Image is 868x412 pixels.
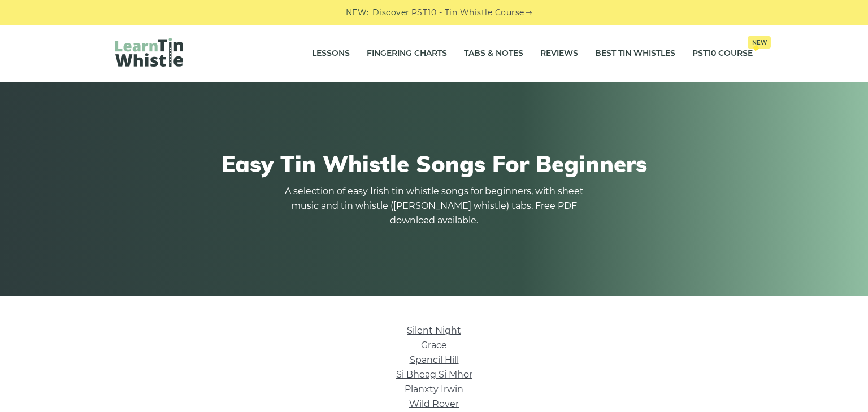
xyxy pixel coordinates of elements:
a: Si­ Bheag Si­ Mhor [396,369,472,380]
a: Silent Night [407,325,461,336]
a: Lessons [312,40,350,68]
a: Tabs & Notes [464,40,523,68]
img: LearnTinWhistle.com [115,38,183,67]
a: Reviews [540,40,578,68]
a: Planxty Irwin [405,384,463,395]
h1: Easy Tin Whistle Songs For Beginners [115,150,753,177]
a: Grace [421,340,447,350]
a: Spancil Hill [410,354,459,365]
a: Best Tin Whistles [595,40,675,68]
a: Wild Rover [409,398,459,409]
span: New [748,36,771,49]
p: A selection of easy Irish tin whistle songs for beginners, with sheet music and tin whistle ([PER... [281,184,587,228]
a: PST10 CourseNew [692,40,753,68]
a: Fingering Charts [367,40,447,68]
